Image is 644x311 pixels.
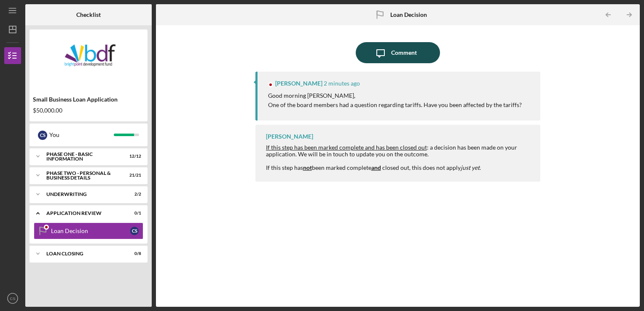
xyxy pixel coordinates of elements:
time: 2025-09-26 12:47 [324,80,360,87]
div: Loan Decision [51,228,130,234]
div: [PERSON_NAME] [266,133,313,140]
p: One of the board members had a question regarding tariffs. Have you been affected by the tariffs? [268,100,522,110]
div: Phase One - Basic Information [46,152,120,161]
div: Underwriting [46,192,120,197]
div: $50,000.00 [33,107,144,114]
img: Product logo [30,34,148,84]
a: Loan DecisionCS [34,223,143,239]
div: Application Review [46,211,120,216]
em: just yet. [461,164,481,171]
text: CS [10,296,15,301]
strong: not [303,164,312,171]
div: 0 / 1 [126,211,141,216]
div: You [49,128,114,142]
b: Loan Decision [390,11,427,18]
div: Loan Closing [46,251,120,256]
strong: and [371,164,381,171]
div: PHASE TWO - PERSONAL & BUSINESS DETAILS [46,171,120,180]
div: 0 / 8 [126,251,141,256]
div: If this step has been marked complete closed out, this does not apply [266,164,532,171]
div: C S [130,227,139,235]
button: CS [4,290,21,307]
button: Comment [356,42,440,63]
div: : a decision has been made on your application. We will be in touch to update you on the outcome. [266,144,532,158]
span: If this step has been marked complete and has been closed out [266,144,427,151]
b: Checklist [76,11,101,18]
p: Good morning [PERSON_NAME], [268,91,522,100]
div: Small Business Loan Application [33,96,144,103]
div: 2 / 2 [126,192,141,197]
div: Comment [391,42,417,63]
div: C S [38,131,47,140]
div: 21 / 21 [126,173,141,178]
div: 12 / 12 [126,154,141,159]
div: [PERSON_NAME] [275,80,322,87]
